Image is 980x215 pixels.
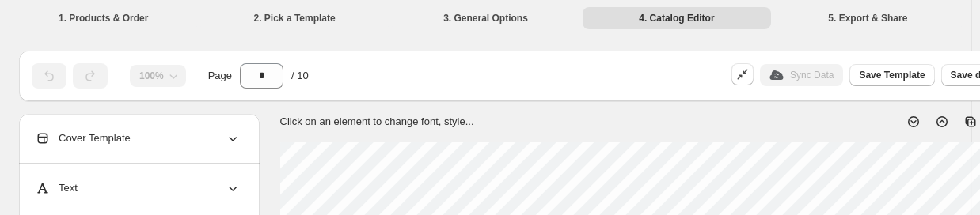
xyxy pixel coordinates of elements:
span: Text [35,180,78,196]
span: Cover Template [35,130,131,146]
button: Save Template [849,64,934,86]
span: Page [208,68,232,84]
span: / 10 [291,68,309,84]
p: Click on an element to change font, style... [280,114,474,130]
span: Save Template [859,69,925,81]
